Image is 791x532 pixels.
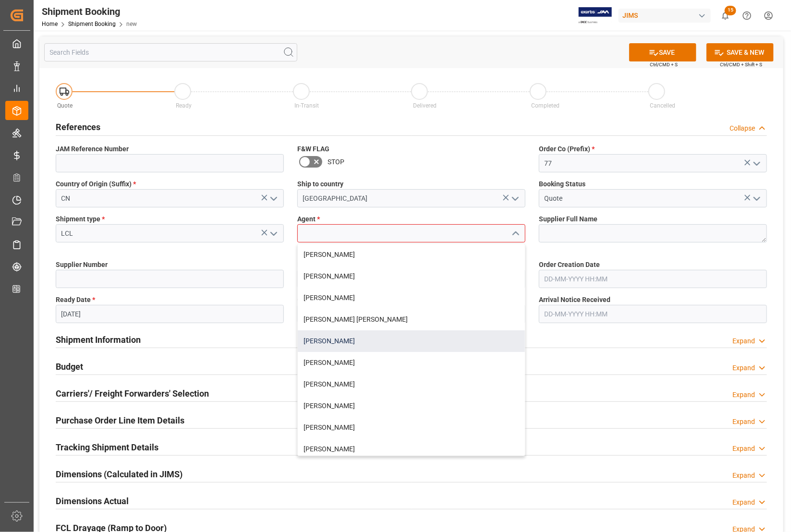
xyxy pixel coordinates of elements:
span: F&W FLAG [297,144,329,154]
h2: Shipment Information [56,333,141,346]
input: Search Fields [44,43,297,61]
span: Order Creation Date [539,260,600,270]
button: open menu [266,191,280,206]
img: Exertis%20JAM%20-%20Email%20Logo.jpg_1722504956.jpg [579,7,612,24]
span: Supplier Number [56,260,108,270]
div: [PERSON_NAME] [298,417,525,438]
span: Booking Status [539,179,585,189]
div: Expand [732,497,755,508]
div: Expand [732,336,755,346]
button: show 15 new notifications [715,5,736,26]
span: Completed [532,102,560,109]
button: JIMS [619,6,715,24]
input: DD-MM-YYYY [56,305,284,323]
span: 15 [725,6,736,15]
button: open menu [508,191,522,206]
h2: Budget [56,360,83,373]
span: Ready [176,102,192,109]
span: JAM Reference Number [56,144,129,154]
div: [PERSON_NAME] [298,352,525,374]
button: Help Center [736,5,758,26]
h2: Carriers'/ Freight Forwarders' Selection [56,387,209,400]
span: Supplier Full Name [539,214,597,224]
a: Home [42,21,58,27]
span: Quote [58,102,73,109]
div: Expand [732,471,755,481]
button: open menu [266,226,280,241]
span: Agent [297,214,320,224]
button: SAVE & NEW [706,43,774,61]
div: [PERSON_NAME] [298,287,525,309]
span: Country of Origin (Suffix) [56,179,136,189]
a: Shipment Booking [68,21,116,27]
input: DD-MM-YYYY HH:MM [539,305,767,323]
div: [PERSON_NAME] [298,374,525,395]
span: Shipment type [56,214,105,224]
span: Arrival Notice Received [539,295,610,305]
input: DD-MM-YYYY HH:MM [539,270,767,288]
h2: Tracking Shipment Details [56,441,158,454]
span: Ship to country [297,179,343,189]
span: STOP [328,157,344,167]
span: Ctrl/CMD + Shift + S [720,61,762,68]
h2: Purchase Order Line Item Details [56,414,184,427]
span: Cancelled [650,102,676,109]
div: Expand [732,363,755,373]
div: [PERSON_NAME] [298,395,525,417]
div: Shipment Booking [42,4,137,19]
h2: Dimensions (Calculated in JIMS) [56,468,183,481]
div: Expand [732,390,755,400]
div: [PERSON_NAME] [298,438,525,460]
span: Order Co (Prefix) [539,144,595,154]
div: [PERSON_NAME] [298,266,525,287]
span: Delivered [413,102,437,109]
button: close menu [508,226,522,241]
div: Collapse [730,123,755,133]
div: [PERSON_NAME] [PERSON_NAME] [298,309,525,330]
span: Ctrl/CMD + S [650,61,678,68]
input: Type to search/select [56,189,284,207]
span: Ready Date [56,295,95,305]
span: In-Transit [294,102,319,109]
div: [PERSON_NAME] [298,330,525,352]
button: SAVE [629,43,696,61]
div: [PERSON_NAME] [298,244,525,266]
div: Expand [732,417,755,427]
h2: Dimensions Actual [56,495,129,508]
button: open menu [749,156,764,171]
h2: References [56,121,100,133]
div: Expand [732,444,755,454]
button: open menu [749,191,764,206]
div: JIMS [619,9,711,23]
